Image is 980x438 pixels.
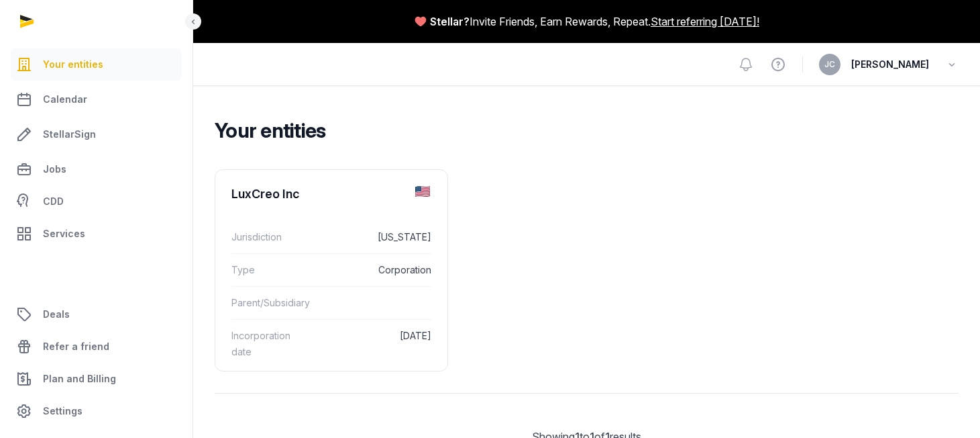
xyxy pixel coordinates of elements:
[231,186,300,202] div: LuxCreo Inc
[11,83,182,116] a: Calendar
[231,229,307,245] dt: Jurisdiction
[43,306,70,322] span: Deals
[851,56,929,73] span: [PERSON_NAME]
[318,262,431,278] dd: Corporation
[11,48,182,81] a: Your entities
[651,13,759,30] a: Start referring [DATE]!
[11,363,182,395] a: Plan and Billing
[415,186,429,197] img: us.png
[231,295,310,311] dt: Parent/Subsidiary
[43,126,96,142] span: StellarSign
[43,403,83,419] span: Settings
[318,328,431,360] dd: [DATE]
[215,118,948,142] h2: Your entities
[43,371,116,387] span: Plan and Billing
[819,54,840,75] button: JC
[11,118,182,150] a: StellarSign
[430,13,470,30] span: Stellar?
[11,298,182,331] a: Deals
[43,339,109,355] span: Refer a friend
[11,331,182,363] a: Refer a friend
[824,60,835,69] span: JC
[43,226,85,242] span: Services
[43,193,64,210] span: CDD
[318,229,431,245] dd: [US_STATE]
[215,170,447,379] a: LuxCreo IncJurisdiction[US_STATE]TypeCorporationParent/SubsidiaryIncorporation date[DATE]
[231,262,307,278] dt: Type
[11,395,182,427] a: Settings
[11,153,182,185] a: Jobs
[11,188,182,215] a: CDD
[43,56,103,73] span: Your entities
[43,161,66,177] span: Jobs
[11,218,182,250] a: Services
[231,328,307,360] dt: Incorporation date
[43,91,87,107] span: Calendar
